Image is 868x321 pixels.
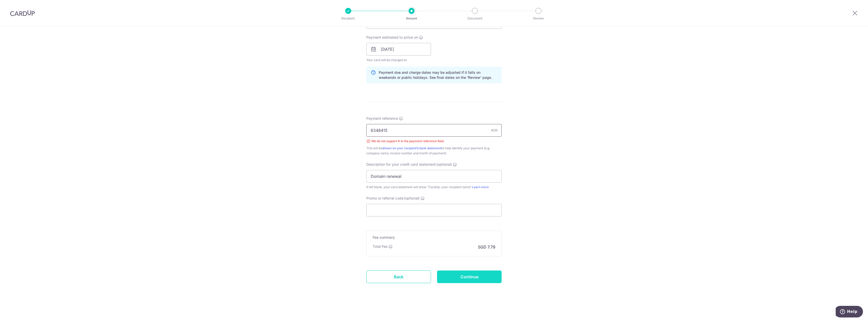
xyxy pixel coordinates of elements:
span: Promo or referral code [366,196,403,201]
span: Your card will be charged on [366,58,431,63]
span: Description for your credit card statement [366,162,436,167]
input: DD / MM / YYYY [366,43,431,56]
div: 8/35 [491,128,498,133]
p: Review [520,16,557,21]
p: Payment due and charge dates may be adjusted if it falls on weekends or public holidays. See fina... [379,70,497,80]
span: Payment estimated to arrive on [366,35,418,40]
img: CardUp [10,10,35,16]
span: (optional) [436,162,452,167]
i: your recipient name [441,185,470,189]
iframe: Opens a widget where you can find more information [836,306,863,318]
p: SGD 7.79 [478,244,495,250]
p: Total Fee [373,244,388,249]
a: Learn more [472,185,489,189]
p: Document [456,16,494,21]
p: Recipient [330,16,367,21]
input: Example: Rent [366,170,502,183]
h5: Fee summary [373,235,495,240]
a: Back [366,270,431,283]
p: Amount [393,16,430,21]
span: (optional) [404,196,420,201]
span: Payment reference [366,116,398,121]
input: Continue [437,270,502,283]
a: shown on your recipient’s bank statement [382,146,442,150]
div: We do not support # in the payment reference field. [366,139,502,144]
div: This will be to help identify your payment (e.g. company name, invoice number and month of payment). [366,146,502,156]
div: If left blank, your card statement will show "CardUp- ". [366,185,502,190]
